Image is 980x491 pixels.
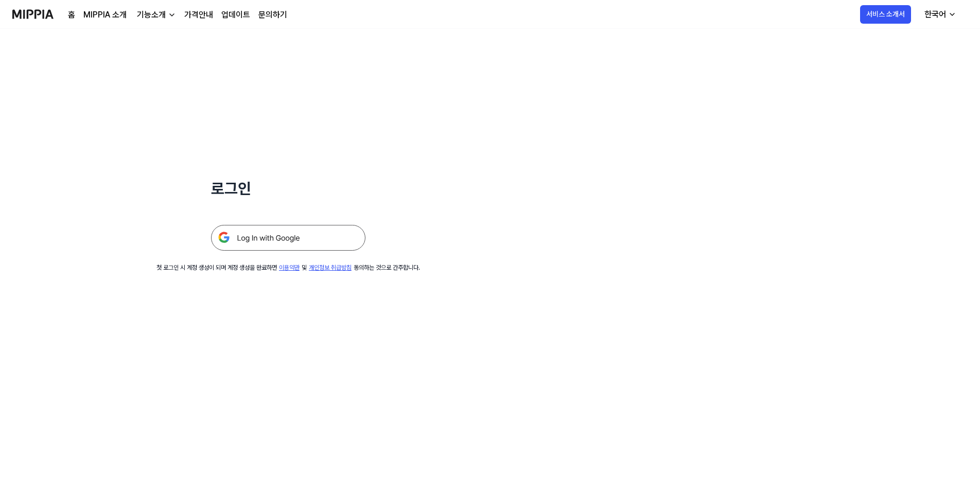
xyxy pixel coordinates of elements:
img: 구글 로그인 버튼 [211,225,365,251]
h1: 로그인 [211,177,365,200]
button: 기능소개 [135,9,176,21]
a: 홈 [68,9,75,21]
a: 개인정보 취급방침 [309,264,352,271]
div: 첫 로그인 시 계정 생성이 되며 계정 생성을 완료하면 및 동의하는 것으로 간주합니다. [156,263,420,272]
div: 기능소개 [135,9,168,21]
button: 한국어 [916,4,962,25]
a: 업데이트 [221,9,250,21]
a: MIPPIA 소개 [83,9,127,21]
div: 한국어 [922,8,948,21]
button: 서비스 소개서 [860,5,911,24]
a: 가격안내 [184,9,213,21]
a: 문의하기 [258,9,287,21]
img: down [168,11,176,19]
a: 이용약관 [279,264,300,271]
